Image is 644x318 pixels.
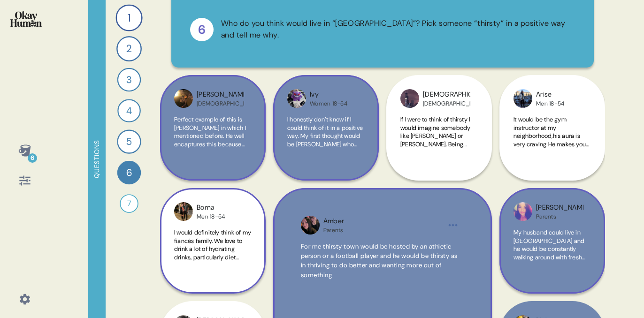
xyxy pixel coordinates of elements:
div: [PERSON_NAME] [536,203,583,213]
img: profilepic_24172778592371635.jpg [301,216,320,235]
img: profilepic_23873264802347986.jpg [514,202,532,221]
span: For me thirsty town would be hosted by an athletic person or a football player and he would be th... [301,242,458,279]
span: I would definitely think of my fiancés family. We love to drink a lot of hydrating drinks, partic... [174,228,251,278]
div: Parents [536,213,583,220]
div: 7 [120,194,138,213]
div: [PERSON_NAME] [197,90,244,100]
div: 6 [190,18,214,41]
div: 3 [117,68,141,91]
div: Ivy [310,90,347,100]
span: Perfect example of this is [PERSON_NAME] in which I mentioned before. He well encaptures this bec... [174,115,251,214]
div: [DEMOGRAPHIC_DATA] [197,100,244,107]
img: profilepic_24199776896339166.jpg [287,89,306,108]
div: 4 [117,99,141,122]
div: 1 [115,4,142,31]
span: If I were to think of thirsty I would imagine somebody like [PERSON_NAME] or [PERSON_NAME]. Being... [400,115,476,181]
div: Who do you think would live in “[GEOGRAPHIC_DATA]”? Pick someone “thirsty” in a positive way and ... [221,18,575,41]
div: 5 [117,129,141,153]
span: My husband could live in [GEOGRAPHIC_DATA] and he would be constantly walking around with fresh j... [514,228,585,286]
div: Arise [536,90,564,100]
div: [DEMOGRAPHIC_DATA] [423,100,470,107]
div: 6 [28,153,37,163]
img: okayhuman.3b1b6348.png [10,11,42,27]
div: Borna [197,203,225,213]
img: profilepic_24556226127404849.jpg [174,202,193,221]
div: Amber [323,216,344,227]
div: Women 18-54 [310,100,347,107]
div: [DEMOGRAPHIC_DATA] [423,90,470,100]
div: 6 [117,161,141,184]
div: 2 [116,36,142,61]
img: profilepic_24090471317229319.jpg [174,89,193,108]
div: Men 18-54 [536,100,564,107]
span: I honestly don’t know if I could think of it in a positive way. My first thought would be [PERSON... [287,115,363,181]
div: Men 18-54 [197,213,225,220]
div: Parents [323,227,344,234]
span: It would be the gym instructor at my neighborhood,his aura is very craving He makes you want to h... [514,115,589,173]
img: profilepic_24330747409912193.jpg [400,89,419,108]
img: profilepic_24490985520495133.jpg [514,89,532,108]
